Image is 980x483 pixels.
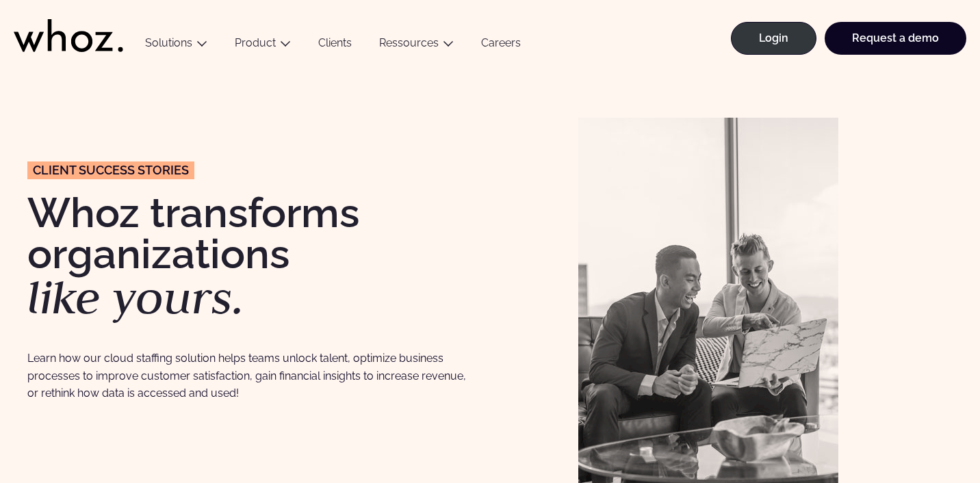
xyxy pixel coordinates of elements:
button: Solutions [131,36,221,55]
em: like yours. [27,267,244,327]
a: Login [731,22,816,55]
a: Careers [467,36,534,55]
button: Product [221,36,305,55]
a: Request a demo [825,22,966,55]
button: Ressources [365,36,467,55]
span: CLIENT success stories [33,164,189,177]
h1: Whoz transforms organizations [27,192,476,321]
p: Learn how our cloud staffing solution helps teams unlock talent, optimize business processes to i... [27,350,476,402]
a: Product [235,36,276,49]
a: Ressources [379,36,439,49]
a: Clients [305,36,365,55]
